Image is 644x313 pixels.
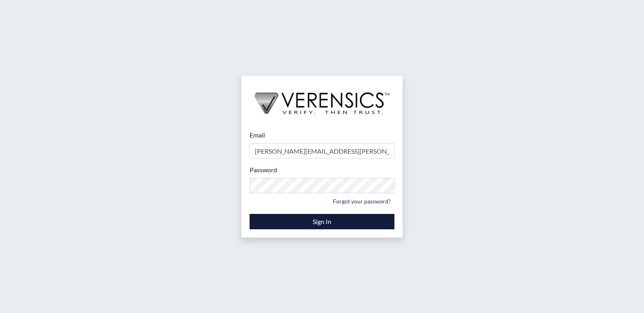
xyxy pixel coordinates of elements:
[250,214,394,229] button: Sign In
[250,165,277,175] label: Password
[329,195,394,207] a: Forgot your password?
[241,76,402,123] img: logo-wide-black.2aad4157.png
[250,143,394,159] input: Email
[250,130,265,140] label: Email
